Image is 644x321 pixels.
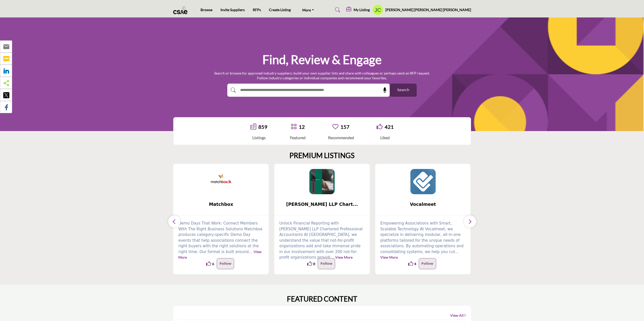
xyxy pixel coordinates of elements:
h2: FEATURED CONTENT [287,295,357,303]
b: Kriens-LaRose LLP Chartered Professional Accountants [282,198,362,211]
span: Vocalmeet [383,201,463,208]
span: 6 [212,261,214,266]
div: Liked [377,135,394,141]
img: Site Logo [173,6,190,14]
a: Go to Featured [291,124,297,130]
a: RFPs [253,8,261,12]
a: Invite Suppliers [220,8,245,12]
span: 4 [414,261,416,266]
a: View All [450,313,466,318]
a: Browse [201,8,212,12]
span: ... [330,255,334,260]
button: Follow [217,258,234,269]
div: My Listing [346,7,370,13]
span: Matchbox [181,201,261,208]
p: Follow [422,261,433,267]
div: Listings [250,135,267,141]
span: [PERSON_NAME] LLP Chart... [282,201,362,208]
a: 859 [258,124,267,130]
button: Follow [318,258,335,269]
h5: [PERSON_NAME] [PERSON_NAME] [PERSON_NAME] [385,7,471,12]
button: Show hide supplier dropdown [372,4,383,15]
a: View More [380,255,398,259]
b: Matchbox [181,198,261,211]
a: View More [178,250,261,260]
h5: My Listing [354,8,370,12]
img: Kriens-LaRose LLP Chartered Professional Accountants [309,169,335,194]
a: View More [335,255,353,259]
p: Empowering Associations with Smart, Scalable Technology At Vocalmeet, we specialize in delivering... [380,220,466,260]
p: Unlock Financial Reporting with [PERSON_NAME] LLP Chartered Professional Accountants At [GEOGRAPH... [279,220,365,260]
i: Go to Liked [377,124,383,130]
b: Vocalmeet [383,198,463,211]
p: Search or browse for approved industry suppliers; build your own supplier lists and share with co... [214,71,430,81]
p: Follow [320,261,332,267]
img: Matchbox [208,169,234,194]
p: Demo Days That Work: Connect Members With The Right Business Solutions Matchbox produces category... [178,220,264,260]
a: Matchbox [173,198,269,211]
span: 8 [313,261,315,266]
a: Search [330,6,343,14]
img: Vocalmeet [410,169,436,194]
a: 12 [299,124,305,130]
div: Recommended [328,135,354,141]
button: Follow [419,258,436,269]
span: Search [397,87,409,93]
button: Search [390,84,417,97]
p: Follow [219,261,231,267]
a: Go to Recommended [332,124,338,130]
span: ... [249,250,252,254]
div: Featured [290,135,306,141]
h2: PREMIUM LISTINGS [289,151,355,160]
a: Vocalmeet [375,198,471,211]
span: ... [455,250,459,254]
a: 421 [385,124,394,130]
a: Create Listing [269,8,291,12]
a: More [299,6,317,13]
a: [PERSON_NAME] LLP Chart... [274,198,370,211]
h1: Find, Review & Engage [262,52,382,67]
a: 157 [340,124,350,130]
